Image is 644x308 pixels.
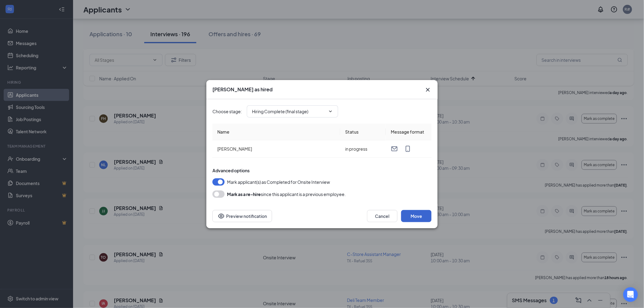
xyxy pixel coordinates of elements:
div: since this applicant is a previous employee. [227,191,346,198]
button: Close [424,86,432,93]
th: Name [212,124,340,140]
svg: Eye [218,212,225,220]
svg: Cross [424,86,432,93]
span: Mark applicant(s) as Completed for Onsite Interview [227,178,330,186]
button: Preview notificationEye [212,210,272,222]
div: Advanced options [212,167,432,173]
button: Cancel [367,210,397,222]
td: in progress [340,140,386,158]
button: Move [401,210,432,222]
div: Open Intercom Messenger [623,287,638,302]
th: Status [340,124,386,140]
svg: ChevronDown [328,109,333,114]
th: Message format [386,124,432,140]
b: Mark as a re-hire [227,191,261,197]
svg: MobileSms [404,145,411,152]
span: Choose stage : [212,108,242,115]
h3: [PERSON_NAME] as hired [212,86,273,93]
span: [PERSON_NAME] [217,146,252,152]
svg: Email [391,145,398,152]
